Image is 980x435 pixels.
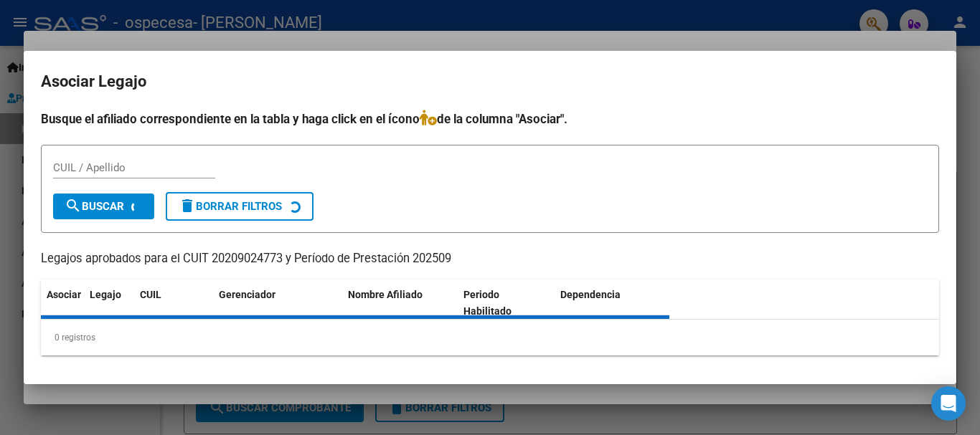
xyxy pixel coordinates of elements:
button: Borrar Filtros [166,192,314,221]
mat-icon: search [65,197,82,214]
datatable-header-cell: Nombre Afiliado [342,279,458,327]
span: Legajo [90,289,121,300]
span: CUIL [140,289,161,300]
datatable-header-cell: Legajo [84,279,134,327]
datatable-header-cell: Asociar [41,279,84,327]
span: Dependencia [560,289,621,300]
h2: Asociar Legajo [41,68,939,95]
div: Open Intercom Messenger [931,386,966,421]
datatable-header-cell: Gerenciador [213,279,342,327]
span: Nombre Afiliado [348,289,423,300]
div: 0 registros [41,320,939,355]
span: Asociar [47,289,81,300]
span: Buscar [65,200,124,213]
datatable-header-cell: Periodo Habilitado [458,279,555,327]
span: Borrar Filtros [179,200,282,213]
button: Buscar [53,193,154,219]
mat-icon: delete [179,197,196,214]
h4: Busque el afiliado correspondiente en la tabla y haga click en el ícono de la columna "Asociar". [41,110,939,128]
p: Legajos aprobados para el CUIT 20209024773 y Período de Prestación 202509 [41,250,939,268]
datatable-header-cell: Dependencia [555,279,670,327]
datatable-header-cell: CUIL [134,279,213,327]
span: Gerenciador [219,289,275,300]
span: Periodo Habilitado [463,289,512,317]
